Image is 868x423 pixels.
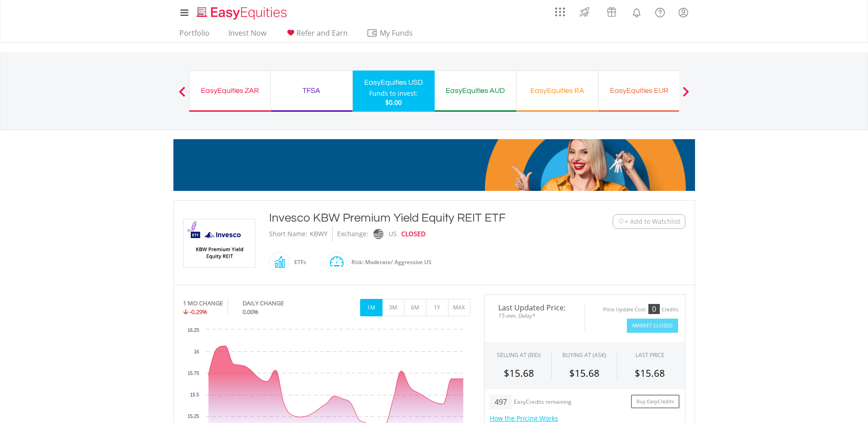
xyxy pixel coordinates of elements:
[281,28,351,43] a: Refer and Earn
[448,299,470,316] button: MAX
[185,219,253,267] img: EQU.US.KBWY.png
[269,210,556,226] div: Invesco KBW Premium Yield Equity REIT ETF
[491,311,578,320] span: 15-min. Delay*
[569,367,599,380] span: $15.68
[404,299,426,316] button: 6M
[183,299,223,308] div: 1 MO CHANGE
[367,27,426,39] span: My Funds
[627,319,678,333] button: Market Closed
[604,84,674,97] div: EasyEquities EUR
[193,2,291,21] a: Home page
[625,2,648,21] a: Notifications
[490,414,558,423] a: How the Pricing Works
[225,28,270,43] a: Invest Now
[401,226,426,242] div: CLOSED
[636,351,664,359] div: LAST PRICE
[603,306,647,313] div: Price Update Cost:
[648,2,672,21] a: FAQ's and Support
[176,28,213,43] a: Portfolio
[677,91,695,100] button: Next
[490,395,512,409] div: 497
[243,308,259,316] span: 0.00%
[290,251,306,273] div: ETFs
[173,91,191,100] button: Previous
[269,226,307,242] div: Short Name:
[598,2,625,19] a: Vouchers
[618,218,625,225] img: Watchlist
[625,217,680,226] span: + Add to Watchlist
[577,5,592,19] img: thrive-v2.svg
[373,229,383,239] img: nasdaq.png
[672,2,695,22] a: My Profile
[195,5,291,21] img: EasyEquities_Logo.png
[426,299,448,316] button: 1Y
[562,351,606,359] span: BUYING AT (ASK)
[243,299,314,308] div: DAILY CHANGE
[440,84,511,97] div: EasyEquities AUD
[173,139,695,191] img: EasyMortage Promotion Banner
[187,414,199,419] text: 15.25
[604,5,619,19] img: vouchers-v2.svg
[635,367,665,380] span: $15.68
[187,328,199,333] text: 16.25
[388,226,397,242] div: US
[648,304,660,314] div: 0
[631,395,679,409] a: Buy EasyCredits
[347,251,431,273] div: Risk: Moderate/ Aggressive US
[276,84,347,97] div: TFSA
[194,349,199,354] text: 16
[491,304,578,311] span: Last Updated Price:
[297,28,348,38] span: Refer and Earn
[504,367,534,380] span: $15.68
[382,299,404,316] button: 3M
[187,371,199,376] text: 15.75
[360,299,383,316] button: 1M
[358,76,429,89] div: EasyEquities USD
[190,392,199,397] text: 15.5
[662,306,678,313] div: Credits
[195,84,265,97] div: EasyEquities ZAR
[369,89,418,98] div: Funds to invest:
[555,7,565,17] img: grid-menu-icon.svg
[310,226,328,242] div: KBWY
[549,2,571,17] a: AppsGrid
[514,399,571,407] div: EasyCredits remaining
[189,308,207,316] span: -0.29%
[613,214,685,229] button: Watchlist + Add to Watchlist
[337,226,368,242] div: Exchange:
[522,84,593,97] div: EasyEquities RA
[385,98,402,107] span: $0.00
[497,351,541,359] div: SELLING AT (BID)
